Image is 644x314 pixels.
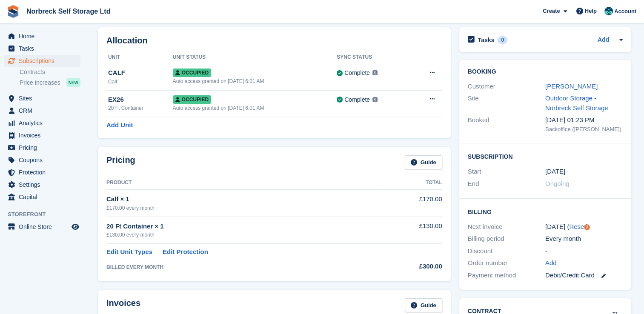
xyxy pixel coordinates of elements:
a: menu [4,105,80,117]
div: Auto access granted on [DATE] 6:01 AM [173,104,337,112]
div: £130.00 every month [106,231,380,239]
div: EX26 [108,95,173,105]
span: Sites [19,92,70,104]
th: Sync Status [337,51,410,64]
span: Capital [19,191,70,203]
div: Auto access granted on [DATE] 6:01 AM [173,77,337,85]
div: Debit/Credit Card [545,271,623,280]
span: Analytics [19,117,70,129]
div: Calf × 1 [106,194,380,204]
div: Every month [545,234,623,244]
div: £300.00 [380,262,442,271]
a: Add Unit [106,120,133,130]
a: Edit Protection [163,247,208,257]
div: £170.00 every month [106,204,380,212]
a: Contracts [20,68,80,76]
h2: Tasks [478,36,495,44]
div: Start [468,167,545,177]
span: Occupied [173,69,211,77]
th: Product [106,176,380,190]
a: menu [4,142,80,154]
div: NEW [66,78,80,87]
span: Ongoing [545,180,570,187]
div: Payment method [468,271,545,280]
img: stora-icon-8386f47178a22dfd0bd8f6a31ec36ba5ce8667c1dd55bd0f319d3a0aa187defe.svg [7,5,20,18]
div: - [545,246,623,256]
span: Invoices [19,129,70,141]
div: [DATE] ( ) [545,222,623,232]
div: End [468,179,545,189]
a: menu [4,154,80,166]
a: menu [4,179,80,191]
time: 2025-02-06 01:00:00 UTC [545,167,565,177]
a: menu [4,191,80,203]
span: Home [19,30,70,42]
span: Account [614,7,636,16]
span: Protection [19,166,70,178]
div: [DATE] 01:23 PM [545,115,623,125]
h2: Invoices [106,298,140,312]
th: Total [380,176,442,190]
a: menu [4,55,80,67]
h2: Booking [468,69,623,75]
span: CRM [19,105,70,117]
a: menu [4,129,80,141]
a: menu [4,43,80,54]
div: Booked [468,115,545,133]
div: Tooltip anchor [583,223,591,231]
h2: Subscription [468,152,623,160]
img: Sally King [604,7,613,15]
td: £170.00 [380,190,442,217]
div: Next invoice [468,222,545,232]
img: icon-info-grey-7440780725fd019a000dd9b08b2336e03edf1995a4989e88bcd33f0948082b44.svg [372,97,378,102]
a: Preview store [70,222,80,232]
div: Order number [468,258,545,268]
a: Guide [405,155,442,169]
th: Unit [106,51,173,64]
div: Discount [468,246,545,256]
a: Guide [405,298,442,312]
th: Unit Status [173,51,337,64]
span: Price increases [20,79,60,87]
div: Site [468,94,545,113]
img: icon-info-grey-7440780725fd019a000dd9b08b2336e03edf1995a4989e88bcd33f0948082b44.svg [372,70,378,75]
td: £130.00 [380,217,442,243]
a: Outdoor Storage - Norbreck Self Storage [545,94,608,111]
div: Billing period [468,234,545,244]
span: Subscriptions [19,55,70,67]
h2: Pricing [106,155,135,169]
div: Calf [108,78,173,86]
a: Edit Unit Types [106,247,152,257]
div: 0 [498,36,507,44]
h2: Allocation [106,36,442,46]
a: Price increases NEW [20,78,80,87]
span: Help [585,7,597,15]
a: menu [4,221,80,233]
span: Coupons [19,154,70,166]
a: Add [545,258,557,268]
a: menu [4,166,80,178]
div: Complete [344,95,370,104]
span: Online Store [19,221,70,233]
div: CALF [108,68,173,78]
h2: Billing [468,207,623,216]
span: Create [543,7,560,15]
div: BILLED EVERY MONTH [106,263,380,271]
div: Customer [468,82,545,91]
div: Backoffice ([PERSON_NAME]) [545,125,623,134]
a: Add [598,35,609,45]
a: menu [4,30,80,42]
a: menu [4,117,80,129]
span: Storefront [8,210,85,219]
a: Norbreck Self Storage Ltd [23,4,114,18]
a: Reset [569,223,586,230]
div: 20 Ft Container × 1 [106,222,380,231]
span: Pricing [19,142,70,154]
a: menu [4,92,80,104]
div: Complete [344,69,370,77]
span: Occupied [173,95,211,104]
span: Settings [19,179,70,191]
a: [PERSON_NAME] [545,83,598,90]
div: 20 Ft Container [108,104,173,112]
span: Tasks [19,43,70,54]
